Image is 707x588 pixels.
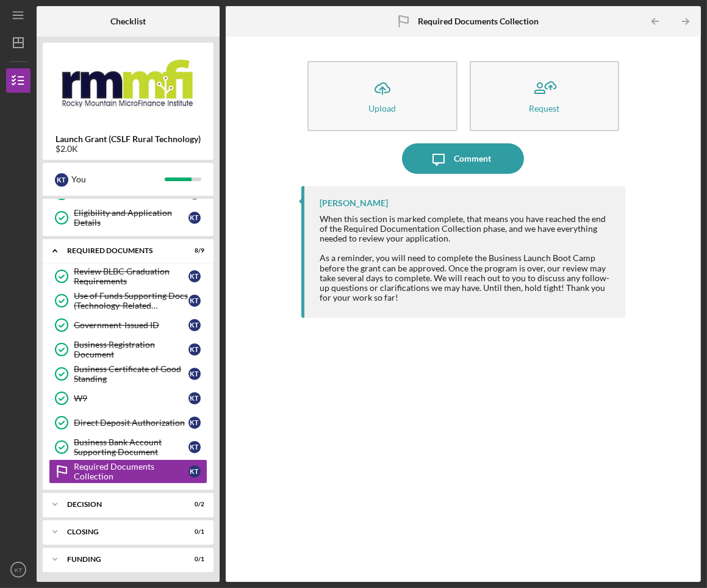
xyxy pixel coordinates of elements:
div: Review BLBC Graduation Requirements [74,267,188,286]
div: K T [188,368,201,380]
div: 0 / 1 [182,556,204,563]
div: Business Registration Document [74,340,188,359]
div: 0 / 1 [182,528,204,536]
a: Review BLBC Graduation RequirementsKT [49,264,207,289]
a: Use of Funds Supporting Docs (Technology-Related Expenses)KT [49,289,207,313]
a: Eligibility and Application DetailsKT [49,206,207,230]
div: W9 [74,393,188,403]
div: K T [55,173,68,187]
div: 0 / 2 [182,501,204,508]
a: Required Documents CollectionKT [49,459,207,484]
text: KT [15,567,22,573]
div: K T [188,270,201,282]
div: Closing [67,528,174,536]
div: Business Certificate of Good Standing [74,364,188,384]
div: K T [188,295,201,307]
div: Use of Funds Supporting Docs (Technology-Related Expenses) [74,291,188,310]
img: Product logo [43,49,214,122]
div: $2.0K [56,144,201,154]
div: 8 / 9 [182,247,204,254]
div: K T [188,417,201,429]
div: Business Bank Account Supporting Document [74,437,188,457]
a: W9KT [49,386,207,411]
a: Business Certificate of Good StandingKT [49,362,207,386]
div: Required Documents [67,247,174,254]
div: Direct Deposit Authorization [74,418,188,428]
div: K T [188,343,201,356]
div: When this section is marked complete, that means you have reached the end of the Required Documen... [320,214,613,243]
div: K T [188,319,201,331]
b: Required Documents Collection [418,16,539,26]
b: Checklist [110,16,146,26]
button: KT [6,558,31,582]
div: Government-Issued ID [74,320,188,330]
a: Direct Deposit AuthorizationKT [49,411,207,435]
a: Business Bank Account Supporting DocumentKT [49,435,207,459]
button: Comment [402,143,524,174]
div: Required Documents Collection [74,462,188,481]
a: Business Registration DocumentKT [49,337,207,362]
a: Government-Issued IDKT [49,313,207,337]
button: Upload [307,61,458,131]
div: Eligibility and Application Details [74,208,188,228]
b: Launch Grant (CSLF Rural Technology) [56,134,201,144]
div: Comment [454,143,491,174]
div: Funding [67,556,174,563]
div: You [71,169,165,190]
div: Decision [67,501,174,508]
div: K T [188,441,201,453]
div: K T [188,212,201,224]
button: Request [470,61,620,131]
div: K T [188,465,201,478]
div: Upload [368,104,396,113]
div: Request [529,104,559,113]
div: As a reminder, you will need to complete the Business Launch Boot Camp before the grant can be ap... [320,253,613,302]
div: K T [188,392,201,404]
div: [PERSON_NAME] [320,198,388,208]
